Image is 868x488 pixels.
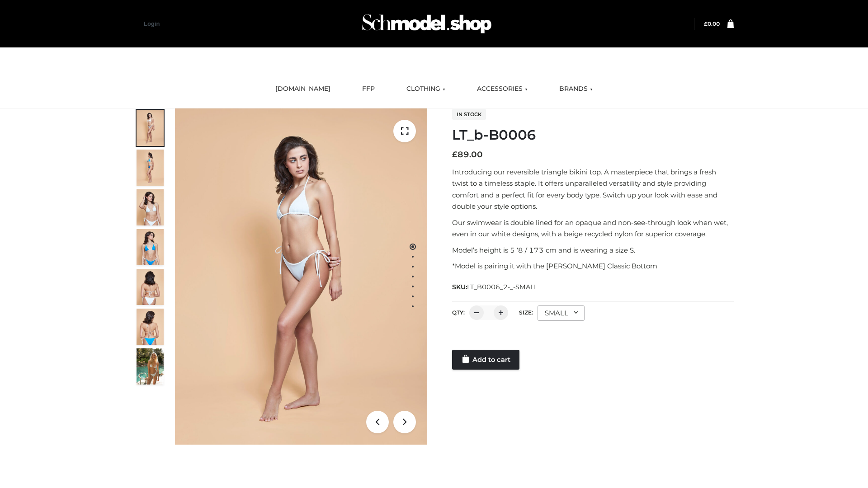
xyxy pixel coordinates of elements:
[355,79,382,99] a: FFP
[538,305,585,321] div: SMALL
[359,6,495,42] img: Schmodel Admin 964
[137,110,164,146] img: ArielClassicBikiniTop_CloudNine_AzureSky_OW114ECO_1-scaled.jpg
[452,127,734,143] h1: LT_b-B0006
[400,79,452,99] a: CLOTHING
[175,108,427,445] img: ArielClassicBikiniTop_CloudNine_AzureSky_OW114ECO_1
[452,150,483,160] bdi: 89.00
[704,20,720,27] a: £0.00
[704,20,720,27] bdi: 0.00
[452,282,538,292] span: SKU:
[452,166,734,212] p: Introducing our reversible triangle bikini top. A masterpiece that brings a fresh twist to a time...
[452,260,734,272] p: *Model is pairing it with the [PERSON_NAME] Classic Bottom
[452,350,519,370] a: Add to cart
[144,20,160,27] a: Login
[137,150,164,186] img: ArielClassicBikiniTop_CloudNine_AzureSky_OW114ECO_2-scaled.jpg
[470,79,534,99] a: ACCESSORIES
[467,283,538,291] span: LT_B0006_2-_-SMALL
[137,348,164,385] img: Arieltop_CloudNine_AzureSky2.jpg
[452,150,458,160] span: £
[452,217,734,240] p: Our swimwear is double lined for an opaque and non-see-through look when wet, even in our white d...
[452,309,465,316] label: QTY:
[137,189,164,225] img: ArielClassicBikiniTop_CloudNine_AzureSky_OW114ECO_3-scaled.jpg
[269,79,337,99] a: [DOMAIN_NAME]
[519,309,533,316] label: Size:
[704,20,708,27] span: £
[552,79,599,99] a: BRANDS
[137,269,164,305] img: ArielClassicBikiniTop_CloudNine_AzureSky_OW114ECO_7-scaled.jpg
[137,309,164,345] img: ArielClassicBikiniTop_CloudNine_AzureSky_OW114ECO_8-scaled.jpg
[137,229,164,265] img: ArielClassicBikiniTop_CloudNine_AzureSky_OW114ECO_4-scaled.jpg
[452,244,734,256] p: Model’s height is 5 ‘8 / 173 cm and is wearing a size S.
[452,109,486,120] span: In stock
